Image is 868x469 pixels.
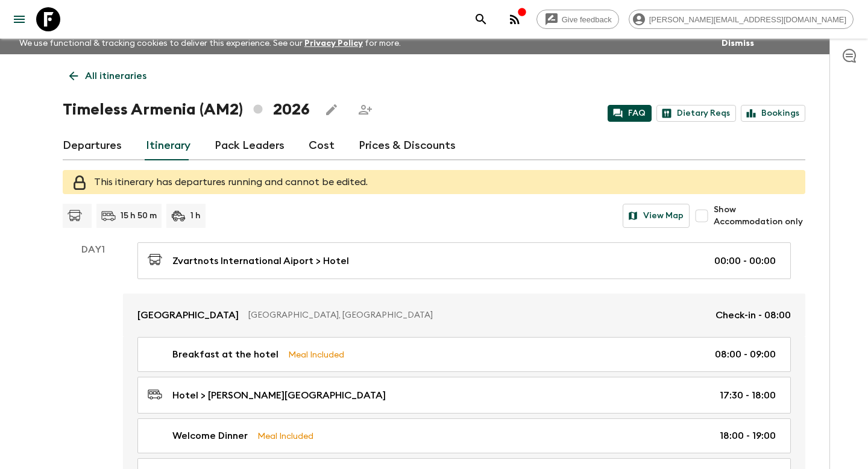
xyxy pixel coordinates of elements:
[137,308,239,323] p: [GEOGRAPHIC_DATA]
[309,131,335,160] a: Cost
[123,294,805,337] a: [GEOGRAPHIC_DATA][GEOGRAPHIC_DATA], [GEOGRAPHIC_DATA]Check-in - 08:00
[288,348,344,361] p: Meal Included
[121,210,157,222] p: 15 h 50 m
[469,7,493,31] button: search adventures
[215,131,285,160] a: Pack Leaders
[608,105,652,122] a: FAQ
[63,242,123,257] p: Day 1
[714,204,805,228] span: Show Accommodation only
[172,254,349,268] p: Zvartnots International Aiport > Hotel
[14,33,406,54] p: We use functional & tracking cookies to deliver this experience. See our for more.
[629,10,854,29] div: [PERSON_NAME][EMAIL_ADDRESS][DOMAIN_NAME]
[714,254,776,268] p: 00:00 - 00:00
[353,98,377,122] span: Share this itinerary
[146,131,190,160] a: Itinerary
[623,204,690,228] button: View Map
[172,429,248,443] p: Welcome Dinner
[172,388,386,403] p: Hotel > [PERSON_NAME][GEOGRAPHIC_DATA]
[137,337,791,372] a: Breakfast at the hotelMeal Included08:00 - 09:00
[190,210,201,222] p: 1 h
[719,35,757,52] button: Dismiss
[7,7,31,31] button: menu
[63,64,153,88] a: All itineraries
[536,10,619,29] a: Give feedback
[304,39,363,48] a: Privacy Policy
[741,105,805,122] a: Bookings
[63,98,310,122] h1: Timeless Armenia (AM2) 2026
[643,15,853,24] span: [PERSON_NAME][EMAIL_ADDRESS][DOMAIN_NAME]
[248,309,706,321] p: [GEOGRAPHIC_DATA], [GEOGRAPHIC_DATA]
[137,377,791,414] a: Hotel > [PERSON_NAME][GEOGRAPHIC_DATA]17:30 - 18:00
[85,69,146,83] p: All itineraries
[359,131,456,160] a: Prices & Discounts
[656,105,736,122] a: Dietary Reqs
[715,347,776,362] p: 08:00 - 09:00
[94,177,368,187] span: This itinerary has departures running and cannot be edited.
[257,429,313,442] p: Meal Included
[172,347,278,362] p: Breakfast at the hotel
[319,98,344,122] button: Edit this itinerary
[720,429,776,443] p: 18:00 - 19:00
[63,131,122,160] a: Departures
[720,388,776,403] p: 17:30 - 18:00
[137,242,791,279] a: Zvartnots International Aiport > Hotel00:00 - 00:00
[715,308,791,323] p: Check-in - 08:00
[555,15,618,24] span: Give feedback
[137,418,791,453] a: Welcome DinnerMeal Included18:00 - 19:00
